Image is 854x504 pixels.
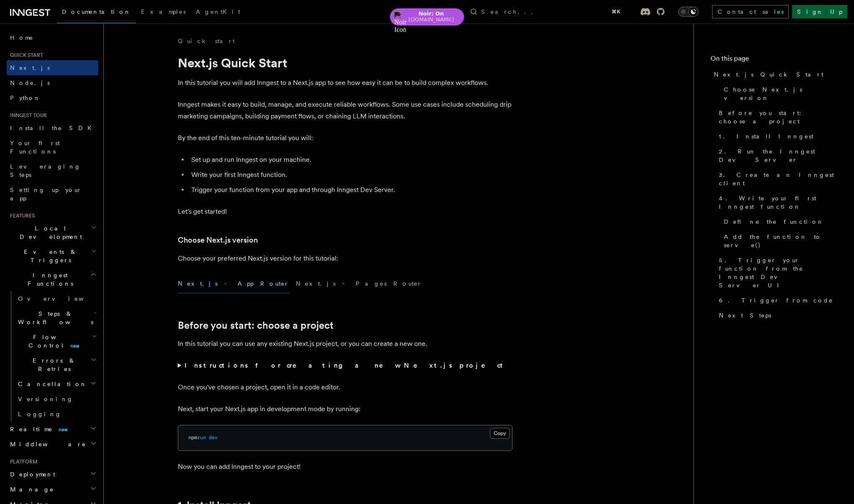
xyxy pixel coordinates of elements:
[15,356,91,373] span: Errors & Retries
[196,8,240,15] span: AgentKit
[189,154,513,166] li: Set up and run Inngest on your machine.
[7,136,98,159] a: Your first Functions
[10,163,81,178] span: Leveraging Steps
[10,79,50,86] span: Node.js
[7,470,55,478] span: Deployment
[7,271,90,288] span: Inngest Functions
[7,90,98,105] a: Python
[7,52,43,59] span: Quick start
[178,381,513,393] p: Once you've chosen a project, open it in a code editor.
[15,330,98,353] button: Flow Controlnew
[15,333,92,350] span: Flow Control
[136,3,191,23] a: Examples
[394,12,404,22] img: Noir Icon
[18,396,73,402] span: Versioning
[15,353,98,376] button: Errors & Retries
[10,33,33,42] span: Home
[7,244,98,268] button: Events & Triggers
[792,5,847,18] a: Sign Up
[466,5,627,18] button: Search...⌘K
[7,467,98,482] button: Deployment
[10,95,41,101] span: Python
[719,171,837,187] span: 3. Create an Inngest client
[408,17,454,23] span: [DOMAIN_NAME]
[7,437,98,452] button: Middleware
[10,187,82,202] span: Setting up your app
[724,233,837,249] span: Add the function to serve()
[185,361,506,369] strong: Instructions for creating a new Next.js project
[189,169,513,181] li: Write your first Inngest function.
[15,291,98,306] a: Overview
[7,75,98,90] a: Node.js
[178,132,513,144] p: By the end of this ten-minute tutorial you will:
[178,253,513,264] p: Choose your preferred Next.js version for this tutorial:
[7,248,91,264] span: Events & Triggers
[724,217,824,226] span: Define the function
[10,140,60,155] span: Your first Functions
[716,129,837,144] a: 1. Install Inngest
[490,428,510,439] button: Copy
[719,256,837,289] span: 5. Trigger your function from the Inngest Dev Server UI
[7,425,70,433] span: Realtime
[408,11,454,17] span: Noir: On
[178,274,289,293] button: Next.js - App Router
[15,407,98,422] a: Logging
[7,159,98,182] a: Leveraging Steps
[7,60,98,75] a: Next.js
[7,458,38,465] span: Platform
[209,435,218,440] span: dev
[15,306,98,330] button: Steps & Workflows
[721,82,837,105] a: Choose Next.js version
[610,8,622,16] kbd: ⌘K
[7,482,98,497] button: Manage
[56,425,70,434] span: new
[716,253,837,293] a: 5. Trigger your function from the Inngest Dev Server UI
[716,105,837,129] a: Before you start: choose a project
[721,214,837,229] a: Define the function
[724,85,837,102] span: Choose Next.js version
[178,338,513,350] p: In this tutorial you can use any existing Next.js project, or you can create a new one.
[189,184,513,196] li: Trigger your function from your app and through Inngest Dev Server.
[18,295,104,302] span: Overview
[716,191,837,214] a: 4. Write your first Inngest function
[7,221,98,244] button: Local Development
[178,77,513,89] p: In this tutorial you will add Inngest to a Next.js app to see how easy it can be to build complex...
[7,422,98,437] button: Realtimenew
[68,341,82,350] span: new
[7,224,91,241] span: Local Development
[7,212,35,219] span: Features
[716,293,837,308] a: 6. Trigger from code
[62,8,131,15] span: Documentation
[191,3,245,23] a: AgentKit
[7,485,54,494] span: Manage
[719,194,837,211] span: 4. Write your first Inngest function
[716,308,837,323] a: Next Steps
[178,461,513,473] p: Now you can add Inngest to your project!
[197,435,206,440] span: run
[296,274,422,293] button: Next.js - Pages Router
[716,144,837,167] a: 2. Run the Inngest Dev Server
[15,391,98,407] a: Versioning
[712,5,789,18] a: Contact sales
[7,120,98,136] a: Install the SDK
[7,268,98,291] button: Inngest Functions
[18,411,62,417] span: Logging
[7,30,98,45] a: Home
[710,54,837,67] h4: On this page
[178,403,513,415] p: Next, start your Next.js app in development mode by running:
[719,109,837,125] span: Before you start: choose a project
[188,435,197,440] span: npm
[678,7,698,17] button: Toggle dark mode
[7,182,98,206] a: Setting up your app
[15,376,98,391] button: Cancellation
[141,8,186,15] span: Examples
[15,310,93,326] span: Steps & Workflows
[57,3,136,23] a: Documentation
[10,125,97,131] span: Install the SDK
[710,67,837,82] a: Next.js Quick Start
[10,64,50,71] span: Next.js
[15,380,87,388] span: Cancellation
[719,132,813,141] span: 1. Install Inngest
[7,112,47,119] span: Inngest tour
[7,291,98,422] div: Inngest Functions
